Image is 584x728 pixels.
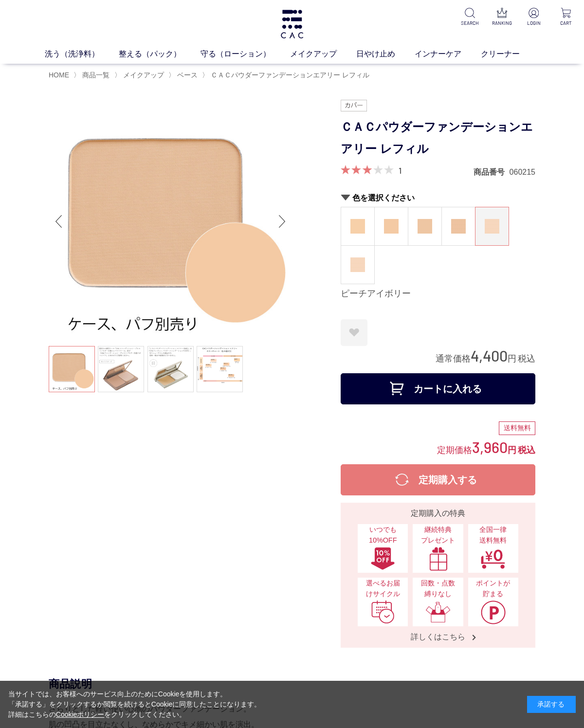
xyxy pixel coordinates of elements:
img: ヘーゼルオークル [418,219,432,234]
span: 回数・点数縛りなし [418,578,458,599]
span: 4,400 [471,346,508,364]
span: ベース [177,71,198,79]
li: 〉 [202,71,372,80]
a: ＣＡＣパウダーファンデーションエアリー レフィル [209,71,369,79]
a: ココナッツオークル [341,207,374,245]
p: RANKING [492,19,512,27]
img: ココナッツオークル [350,219,365,234]
dl: マカダミアオークル [374,207,408,246]
span: 円 [508,445,516,455]
div: 商品説明 [49,677,535,691]
span: 全国一律 送料無料 [473,525,513,546]
img: ポイントが貯まる [480,600,506,624]
button: 定期購入する [341,464,535,495]
dl: ピーチベージュ [341,245,375,284]
a: 守る（ローション） [201,48,290,60]
h2: 色を選択ください [341,193,535,203]
img: 全国一律送料無料 [480,546,506,571]
img: ＣＡＣパウダーファンデーション エアリー レフィル マカダミアオークル [49,100,292,343]
span: 選べるお届けサイクル [363,578,403,599]
div: ピーチアイボリー [341,288,535,300]
dl: ヘーゼルオークル [408,207,442,246]
a: 定期購入の特典 いつでも10%OFFいつでも10%OFF 継続特典プレゼント継続特典プレゼント 全国一律送料無料全国一律送料無料 選べるお届けサイクル選べるお届けサイクル 回数・点数縛りなし回数... [341,503,535,648]
a: HOME [49,71,69,79]
a: マカダミアオークル [375,207,408,245]
a: CART [556,8,576,27]
img: ピーチアイボリー [485,219,499,234]
a: クリーナー [481,48,539,60]
dt: 商品番号 [474,167,510,177]
div: Next slide [273,202,292,241]
a: インナーケア [415,48,481,60]
a: メイクアップ [290,48,356,60]
div: Previous slide [49,202,68,241]
p: SEARCH [459,19,480,27]
span: 詳しくはこちら [401,632,475,642]
span: ポイントが貯まる [473,578,513,599]
a: アーモンドオークル [442,207,475,245]
a: LOGIN [524,8,544,27]
span: メイクアップ [123,71,164,79]
a: 1 [399,165,401,176]
span: いつでも10%OFF [363,525,403,546]
a: ヘーゼルオークル [408,207,441,245]
div: 送料無料 [499,421,535,435]
img: カバー [341,100,367,111]
a: メイクアップ [121,71,164,79]
a: Cookieポリシー [56,710,105,718]
div: 承諾する [527,696,576,713]
span: ＣＡＣパウダーファンデーションエアリー レフィル [211,71,369,79]
a: 洗う（洗浄料） [45,48,119,60]
span: 円 [508,354,516,364]
img: 選べるお届けサイクル [370,600,396,624]
img: 継続特典プレゼント [425,546,451,571]
span: 定期価格 [437,444,472,455]
dd: 060215 [510,167,535,177]
img: アーモンドオークル [451,219,466,234]
span: 税込 [518,354,535,364]
dl: ココナッツオークル [341,207,375,246]
img: ピーチベージュ [350,257,365,272]
img: いつでも10%OFF [370,546,396,571]
a: 整える（パック） [119,48,201,60]
p: CART [556,19,576,27]
h1: ＣＡＣパウダーファンデーションエアリー レフィル [341,116,535,160]
div: 当サイトでは、お客様へのサービス向上のためにCookieを使用します。 「承諾する」をクリックするか閲覧を続けるとCookieに同意したことになります。 詳細はこちらの をクリックしてください。 [8,689,261,720]
a: RANKING [492,8,512,27]
img: logo [279,10,305,38]
a: SEARCH [459,8,480,27]
a: 商品一覧 [80,71,109,79]
p: LOGIN [524,19,544,27]
span: 商品一覧 [82,71,109,79]
a: お気に入りに登録する [341,319,367,346]
dl: アーモンドオークル [441,207,475,246]
li: 〉 [114,71,166,80]
li: 〉 [73,71,112,80]
a: ピーチベージュ [341,246,374,284]
div: 定期購入の特典 [345,508,531,519]
span: 3,960 [472,438,508,456]
span: 通常価格 [436,354,471,364]
button: カートに入れる [341,373,535,404]
dl: ピーチアイボリー [475,207,509,246]
a: ベース [175,71,198,79]
span: 継続特典 プレゼント [418,525,458,546]
img: 回数・点数縛りなし [425,600,451,624]
li: 〉 [168,71,200,80]
a: 日やけ止め [356,48,415,60]
span: 税込 [518,445,535,455]
img: マカダミアオークル [384,219,399,234]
